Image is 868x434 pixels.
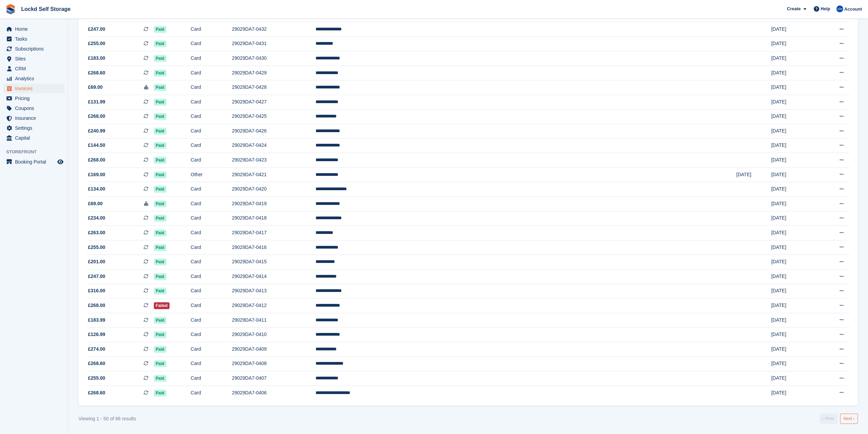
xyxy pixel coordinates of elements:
span: Paid [154,142,166,149]
td: [DATE] [771,226,816,240]
td: 29029DA7-0429 [232,66,315,80]
a: Lockd Self Storage [18,3,73,15]
td: Card [191,80,232,95]
td: Card [191,342,232,357]
span: £234.00 [88,214,105,222]
td: 29029DA7-0409 [232,342,315,357]
span: Paid [154,157,166,164]
span: Paid [154,26,166,33]
td: 29029DA7-0408 [232,356,315,371]
td: Card [191,356,232,371]
span: Paid [154,55,166,62]
td: 29029DA7-0406 [232,386,315,400]
span: Create [787,5,800,12]
span: £247.00 [88,273,105,280]
a: menu [3,84,64,93]
td: 29029DA7-0407 [232,371,315,386]
td: Card [191,51,232,66]
span: £69.00 [88,200,103,207]
span: £268.00 [88,302,105,309]
td: Card [191,153,232,168]
span: Paid [154,215,166,222]
span: Paid [154,40,166,47]
td: 29029DA7-0410 [232,327,315,342]
span: Paid [154,375,166,382]
span: Help [821,5,830,12]
nav: Pages [818,414,859,424]
td: Card [191,182,232,197]
span: Tasks [15,34,56,44]
span: £126.99 [88,331,105,338]
td: 29029DA7-0419 [232,197,315,211]
span: Paid [154,360,166,367]
span: Paid [154,186,166,193]
td: 29029DA7-0425 [232,109,315,124]
td: [DATE] [771,313,816,327]
span: £255.00 [88,40,105,47]
img: stora-icon-8386f47178a22dfd0bd8f6a31ec36ba5ce8667c1dd55bd0f319d3a0aa187defe.svg [5,4,16,14]
td: [DATE] [771,298,816,313]
td: [DATE] [771,22,816,37]
td: Card [191,298,232,313]
td: [DATE] [771,182,816,197]
td: [DATE] [736,167,771,182]
td: 29029DA7-0415 [232,255,315,269]
td: Card [191,269,232,284]
td: [DATE] [771,153,816,168]
span: £134.00 [88,185,105,193]
td: 29029DA7-0413 [232,284,315,298]
td: [DATE] [771,356,816,371]
td: Card [191,226,232,240]
td: Card [191,37,232,51]
span: Paid [154,99,166,106]
span: Paid [154,171,166,178]
td: 29029DA7-0418 [232,211,315,226]
td: 29029DA7-0432 [232,22,315,37]
a: menu [3,133,64,143]
td: 29029DA7-0423 [232,153,315,168]
a: menu [3,64,64,73]
span: £268.00 [88,113,105,120]
a: menu [3,103,64,113]
span: Sites [15,54,56,64]
td: [DATE] [771,95,816,109]
td: 29029DA7-0420 [232,182,315,197]
td: [DATE] [771,386,816,400]
span: CRM [15,64,56,73]
td: [DATE] [771,37,816,51]
span: Paid [154,244,166,251]
span: £316.00 [88,287,105,294]
span: £183.00 [88,55,105,62]
span: £268.60 [88,389,105,396]
span: £144.50 [88,142,105,149]
a: menu [3,44,64,54]
td: Card [191,66,232,80]
span: Pricing [15,94,56,103]
span: £263.00 [88,229,105,236]
td: 29029DA7-0411 [232,313,315,327]
span: Paid [154,317,166,324]
span: Paid [154,390,166,396]
td: [DATE] [771,80,816,95]
td: 29029DA7-0417 [232,226,315,240]
td: 29029DA7-0428 [232,80,315,95]
span: £131.99 [88,98,105,106]
td: 29029DA7-0414 [232,269,315,284]
img: Jonny Bleach [836,5,843,12]
td: Card [191,313,232,327]
span: £268.60 [88,360,105,367]
span: Paid [154,113,166,120]
span: Capital [15,133,56,143]
span: Paid [154,273,166,280]
span: Storefront [6,149,68,155]
a: Previous [820,414,837,424]
span: Settings [15,123,56,133]
td: [DATE] [771,240,816,255]
td: [DATE] [771,371,816,386]
a: menu [3,123,64,133]
span: Subscriptions [15,44,56,54]
span: Coupons [15,103,56,113]
span: £240.99 [88,127,105,135]
span: £183.99 [88,317,105,324]
div: Viewing 1 - 50 of 66 results [78,415,136,422]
